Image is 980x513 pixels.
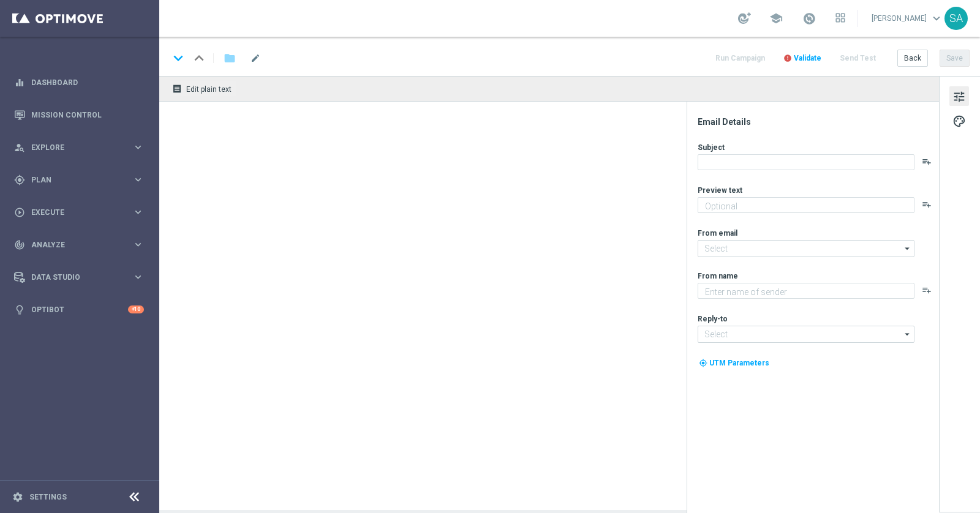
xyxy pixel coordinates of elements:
[132,239,144,250] i: keyboard_arrow_right
[14,239,132,250] div: Analyze
[14,272,132,283] div: Data Studio
[940,50,970,67] button: Save
[14,174,132,185] div: Plan
[944,7,968,30] div: SA
[14,293,144,326] div: Optibot
[698,228,737,238] label: From email
[31,66,144,99] a: Dashboard
[14,304,25,315] i: lightbulb
[930,12,943,25] span: keyboard_arrow_down
[698,356,771,370] button: my_location UTM Parameters
[698,116,938,127] div: Email Details
[12,492,23,503] i: settings
[794,54,821,62] span: Validate
[13,272,145,282] button: Data Studio keyboard_arrow_right
[13,208,145,217] button: play_circle_outline Execute keyboard_arrow_right
[952,113,966,129] span: palette
[698,143,725,152] label: Subject
[14,142,25,153] i: person_search
[897,50,928,67] button: Back
[14,207,132,218] div: Execute
[14,66,144,99] div: Dashboard
[14,207,25,218] i: play_circle_outline
[13,78,145,88] button: equalizer Dashboard
[922,285,932,295] button: playlist_add
[902,241,914,256] i: arrow_drop_down
[698,240,914,257] input: Select
[250,53,261,64] span: mode_edit
[709,359,769,367] span: UTM Parameters
[186,85,232,94] span: Edit plain text
[922,157,932,167] button: playlist_add
[13,305,145,315] button: lightbulb Optibot +10
[14,77,25,88] i: equalizer
[14,142,132,153] div: Explore
[132,141,144,153] i: keyboard_arrow_right
[132,174,144,185] i: keyboard_arrow_right
[13,143,145,152] button: person_search Explore keyboard_arrow_right
[902,326,914,342] i: arrow_drop_down
[31,144,132,151] span: Explore
[698,185,742,195] label: Preview text
[922,200,932,209] button: playlist_add
[29,493,67,501] a: Settings
[698,314,728,324] label: Reply-to
[132,271,144,283] i: keyboard_arrow_right
[31,293,128,326] a: Optibot
[952,89,966,105] span: tune
[31,274,132,281] span: Data Studio
[14,239,25,250] i: track_changes
[222,48,237,68] button: folder
[132,206,144,218] i: keyboard_arrow_right
[169,49,187,67] i: keyboard_arrow_down
[169,81,237,97] button: receipt Edit plain text
[769,12,783,25] span: school
[13,240,145,250] button: track_changes Analyze keyboard_arrow_right
[172,84,182,94] i: receipt
[698,326,914,343] input: Select
[128,305,144,313] div: +10
[13,175,145,185] button: gps_fixed Plan keyboard_arrow_right
[31,209,132,216] span: Execute
[698,271,738,281] label: From name
[31,241,132,249] span: Analyze
[870,9,944,28] a: [PERSON_NAME]keyboard_arrow_down
[949,86,969,106] button: tune
[31,176,132,184] span: Plan
[782,50,823,67] button: error Validate
[13,110,145,120] button: Mission Control
[14,99,144,131] div: Mission Control
[783,54,792,62] i: error
[14,174,25,185] i: gps_fixed
[699,359,707,367] i: my_location
[31,99,144,131] a: Mission Control
[949,111,969,130] button: palette
[224,51,236,66] i: folder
